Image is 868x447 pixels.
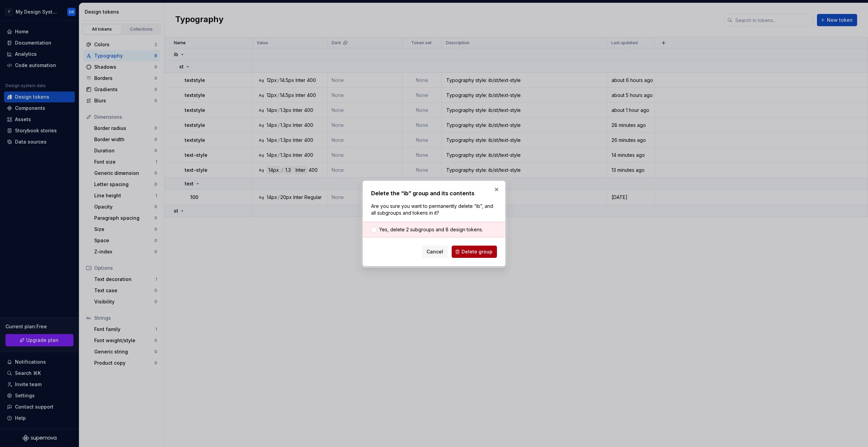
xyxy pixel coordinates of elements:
span: Delete group [462,248,493,255]
p: Are you sure you want to permanently delete “ib”, and all subgroups and tokens in it? [371,203,497,216]
button: Delete group [452,246,497,258]
span: Cancel [427,248,443,255]
span: Yes, delete 2 subgroups and 8 design tokens. [379,226,483,233]
button: Cancel [422,246,448,258]
h2: Delete the “ib” group and its contents [371,189,497,197]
